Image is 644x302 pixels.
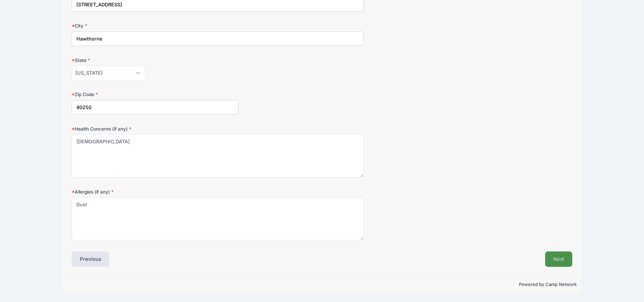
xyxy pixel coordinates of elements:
button: Previous [72,251,109,267]
p: Powered by Camp Network [67,281,576,288]
input: xxxxx [72,100,239,115]
label: Health Concerns (if any) [72,126,239,132]
label: Zip Code [72,91,239,98]
label: Allergies (if any) [72,188,239,195]
button: Next [545,251,572,267]
textarea: Dust [72,198,364,241]
label: City [72,22,239,29]
label: State [72,57,239,64]
textarea: [DEMOGRAPHIC_DATA] [72,134,364,177]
